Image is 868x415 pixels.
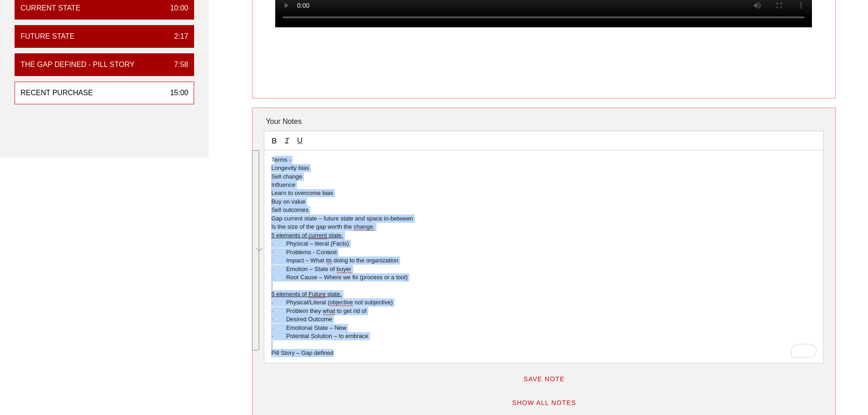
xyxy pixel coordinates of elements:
div: 10:00 [163,3,188,14]
p: Is the size of the gap worth the change. [271,223,816,231]
p: · Desired Outcome [271,315,816,323]
div: 2:17 [167,31,188,42]
div: Your Notes [264,113,823,131]
u: 5 elements of Future state. [271,291,342,297]
div: 7:58 [167,59,188,70]
p: Gap current state – future state and space in-between [271,215,816,223]
div: Current State [21,3,81,14]
div: Future State [21,31,75,42]
p: Longevity bias [271,164,816,172]
span: Save Note [523,375,565,383]
p: Buy on value [271,198,816,206]
p: · Emotional State – New [271,324,816,332]
p: · Problem they what to get rid of [271,307,816,315]
p: · Potential Solution – to embrace [271,332,816,340]
p: Terms - [271,156,816,164]
p: Sell outcomes [271,206,816,214]
div: Recent Purchase [21,87,93,98]
div: The Gap Defined - Pill Story [21,59,134,70]
p: · Impact – What its doing to the organization [271,256,816,265]
p: Sell change [271,173,816,181]
p: · Physical – literal (Facts) [271,240,816,248]
u: 5 elements of current state. [271,232,343,239]
p: · Problems - Context [271,248,816,256]
p: · Physical/Literal (objective not subjective) [271,298,816,307]
p: Learn to overcome bias [271,189,816,197]
p: · Emotion – State of buyer [271,265,816,273]
button: Show All Notes [504,395,584,411]
div: 15:00 [163,87,188,98]
p: Influence [271,181,816,189]
p: · Root Cause – Where we fix (process or a tool) [271,273,816,282]
div: To enrich screen reader interactions, please activate Accessibility in Grammarly extension settings [264,150,823,363]
p: Pill Story – Gap defined [271,349,816,357]
span: Show All Notes [512,399,576,406]
button: Save Note [516,371,572,387]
